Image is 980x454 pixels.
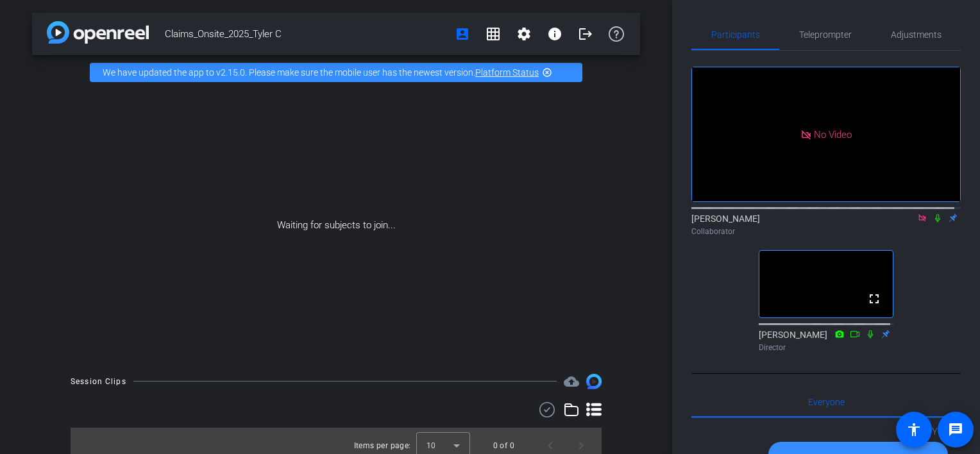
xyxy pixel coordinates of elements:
div: Items per page: [354,439,411,452]
mat-icon: highlight_off [542,67,552,78]
div: Director [759,342,893,353]
span: No Video [814,128,852,140]
img: Session clips [586,374,602,389]
mat-icon: fullscreen [866,291,882,307]
mat-icon: logout [578,26,593,42]
div: 0 of 0 [493,439,514,452]
span: Everyone [808,398,845,407]
span: Destinations for your clips [564,374,579,389]
mat-icon: message [948,422,963,437]
div: Collaborator [691,226,961,237]
img: app-logo [47,21,149,44]
span: Claims_Onsite_2025_Tyler C [165,21,447,47]
span: Participants [711,30,760,39]
span: Adjustments [891,30,942,39]
mat-icon: cloud_upload [564,374,579,389]
a: Platform Status [475,67,539,78]
div: You [768,425,948,439]
div: Session Clips [71,375,126,388]
mat-icon: account_box [455,26,470,42]
span: Teleprompter [799,30,852,39]
div: Waiting for subjects to join... [32,90,640,361]
mat-icon: grid_on [486,26,501,42]
div: We have updated the app to v2.15.0. Please make sure the mobile user has the newest version. [90,63,582,82]
div: [PERSON_NAME] [691,212,961,237]
mat-icon: info [547,26,562,42]
div: [PERSON_NAME] [759,328,893,353]
mat-icon: settings [516,26,532,42]
mat-icon: accessibility [906,422,922,437]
